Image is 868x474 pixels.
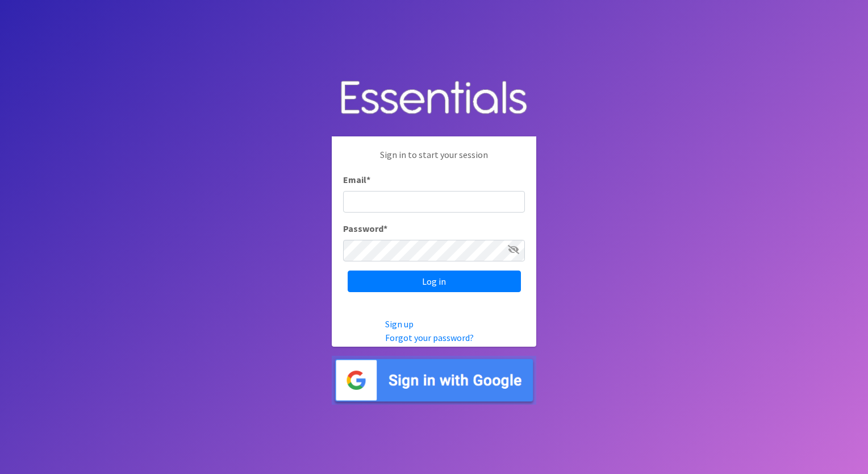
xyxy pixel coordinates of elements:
p: Sign in to start your session [343,148,525,173]
abbr: required [383,223,387,234]
img: Human Essentials [332,69,536,128]
a: Sign up [385,318,414,330]
label: Password [343,222,387,235]
img: Sign in with Google [332,356,536,405]
label: Email [343,173,370,186]
input: Log in [348,271,521,292]
abbr: required [366,174,370,185]
a: Forgot your password? [385,332,474,343]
